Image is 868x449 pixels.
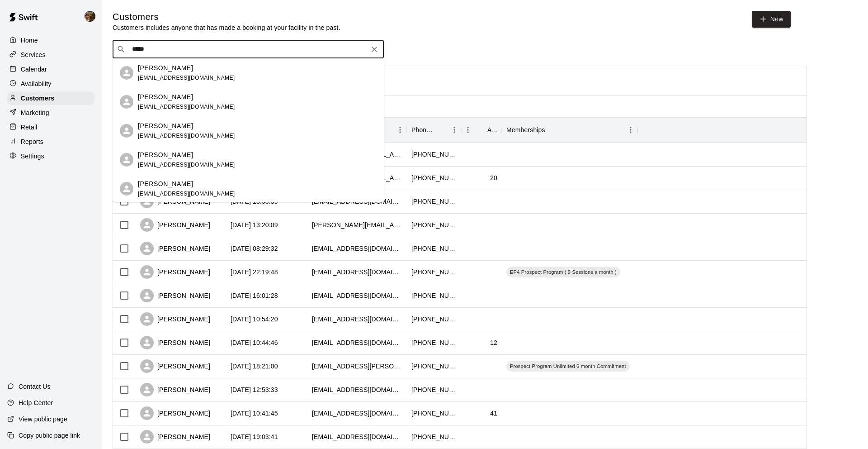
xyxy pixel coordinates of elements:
[411,291,457,300] div: +16467851142
[312,362,402,371] div: eve.adames@icloud.com
[312,409,402,418] div: tomlewis@outlook.com
[506,268,620,276] span: EP4 Prospect Program ( 9 Sessions a month )
[140,430,210,444] div: [PERSON_NAME]
[83,7,102,25] div: Francisco Gracesqui
[140,383,210,396] div: [PERSON_NAME]
[231,267,278,277] div: 2025-09-07 22:19:48
[7,120,94,134] a: Retail
[312,244,402,253] div: matlynch@gmail.com
[312,267,402,277] div: neshajovic@gmail.com
[140,406,210,420] div: [PERSON_NAME]
[411,267,457,277] div: +16468126230
[231,291,278,300] div: 2025-09-07 16:01:28
[21,50,46,59] p: Services
[231,385,278,394] div: 2025-09-06 12:53:33
[393,123,407,137] button: Menu
[21,94,54,103] p: Customers
[138,63,193,73] p: [PERSON_NAME]
[140,242,210,255] div: [PERSON_NAME]
[448,123,461,137] button: Menu
[231,409,278,418] div: 2025-09-06 10:41:45
[138,162,235,168] span: [EMAIL_ADDRESS][DOMAIN_NAME]
[21,137,43,146] p: Reports
[545,124,558,136] button: Sort
[19,415,67,424] p: View public page
[312,291,402,300] div: oeborden@icloud.com
[312,432,402,441] div: jaydenp7208@gmail.com
[138,75,235,81] span: [EMAIL_ADDRESS][DOMAIN_NAME]
[312,338,402,347] div: coachkenley@gmail.com
[21,65,47,74] p: Calendar
[231,244,278,253] div: 2025-09-08 08:29:32
[312,315,402,324] div: jenheerwig@gmail.com
[113,40,384,58] div: Search customers by name or email
[411,338,457,347] div: +13472203934
[7,106,94,119] div: Marketing
[461,117,502,143] div: Age
[21,108,49,117] p: Marketing
[407,117,461,143] div: Phone Number
[506,267,620,277] div: EP4 Prospect Program ( 9 Sessions a month )
[624,123,637,137] button: Menu
[7,91,94,105] a: Customers
[120,182,133,196] div: Jack Andriello
[307,117,407,143] div: Email
[411,117,435,143] div: Phone Number
[85,11,95,22] img: Francisco Gracesqui
[411,220,457,229] div: +12014525786
[490,409,497,418] div: 41
[7,135,94,148] a: Reports
[140,359,210,373] div: [PERSON_NAME]
[231,220,278,229] div: 2025-09-08 13:20:09
[7,48,94,62] a: Services
[231,432,278,441] div: 2025-09-04 19:03:41
[19,431,80,440] p: Copy public page link
[312,385,402,394] div: gcastillooo31@gmail.com
[7,149,94,163] a: Settings
[140,218,210,232] div: [PERSON_NAME]
[7,33,94,47] a: Home
[487,117,497,143] div: Age
[411,315,457,324] div: +19177101795
[475,124,487,136] button: Sort
[138,121,193,131] p: [PERSON_NAME]
[490,338,497,347] div: 12
[231,315,278,324] div: 2025-09-07 10:54:20
[7,62,94,76] a: Calendar
[138,150,193,160] p: [PERSON_NAME]
[21,36,38,45] p: Home
[231,362,278,371] div: 2025-09-06 18:21:00
[138,179,193,189] p: [PERSON_NAME]
[411,409,457,418] div: +447795106655
[506,117,545,143] div: Memberships
[461,123,475,137] button: Menu
[140,265,210,279] div: [PERSON_NAME]
[411,432,457,441] div: +19177335914
[19,382,51,391] p: Contact Us
[19,398,53,407] p: Help Center
[411,244,457,253] div: +19176767047
[138,191,235,197] span: [EMAIL_ADDRESS][DOMAIN_NAME]
[21,123,38,132] p: Retail
[411,385,457,394] div: +17186500180
[411,362,457,371] div: +13476843167
[120,124,133,138] div: Jack Ford
[138,104,235,110] span: [EMAIL_ADDRESS][DOMAIN_NAME]
[506,363,630,370] span: Prospect Program Unlimited 6 month Commitment
[120,66,133,80] div: Jack Carss
[7,77,94,91] a: Availability
[435,124,448,136] button: Sort
[140,312,210,326] div: [PERSON_NAME]
[502,117,637,143] div: Memberships
[312,220,402,229] div: christopher.joseph.han@gmail.com
[368,43,381,56] button: Clear
[411,197,457,206] div: +19173916752
[113,23,340,32] p: Customers includes anyone that has made a booking at your facility in the past.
